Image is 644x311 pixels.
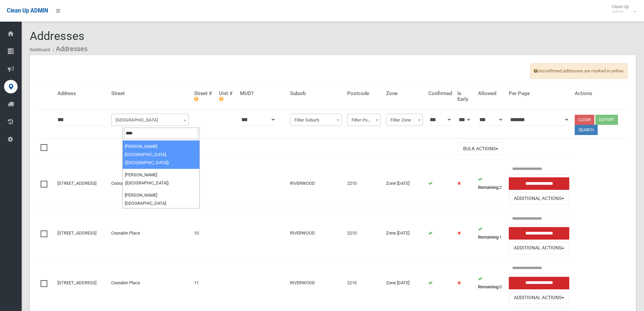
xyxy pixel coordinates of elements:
span: Filter Suburb [290,114,342,126]
h4: Zone [386,91,423,96]
td: 2 [475,159,506,208]
h4: Confirmed [428,91,452,96]
span: Filter Street [111,114,189,126]
strong: Remaining: [478,235,499,240]
button: Export [595,115,618,125]
td: RIVERWOOD [287,258,344,308]
td: 11 [191,258,216,308]
small: Admin [612,9,629,14]
a: [STREET_ADDRESS] [57,181,96,186]
td: RIVERWOOD [287,208,344,258]
td: Zone [DATE] [383,159,426,208]
a: [STREET_ADDRESS] [57,280,96,285]
a: [STREET_ADDRESS] [57,230,96,236]
li: [PERSON_NAME][GEOGRAPHIC_DATA] ([GEOGRAPHIC_DATA]) [123,140,199,169]
td: Zone [DATE] [383,208,426,258]
td: 2210 [344,258,383,308]
button: Bulk Actions [458,142,503,155]
h4: Unit # [219,91,234,102]
td: 2210 [344,208,383,258]
span: Filter Street [113,115,187,125]
span: Clean Up [609,4,636,14]
span: Filter Zone [386,114,423,126]
strong: Remaining: [478,185,499,190]
button: Additional Actions [509,292,570,304]
span: Clean Up ADMIN [7,7,48,14]
span: Filter Postcode [347,114,381,126]
td: 10 [191,208,216,258]
span: Addresses [30,29,85,43]
h4: Actions [575,91,625,96]
td: 0 [475,258,506,308]
h4: Suburb [290,91,342,96]
td: RIVERWOOD [287,159,344,208]
a: Clear [575,115,594,125]
h4: Allowed [478,91,503,96]
td: 1 [191,159,216,208]
td: 1 [475,208,506,258]
span: Filter Postcode [349,115,379,125]
span: Filter Zone [388,115,421,125]
h4: Is Early [457,91,473,102]
td: 2210 [344,159,383,208]
button: Additional Actions [509,242,570,254]
a: Dashboard [30,47,50,52]
h4: MUD? [240,91,285,96]
li: [PERSON_NAME] ([GEOGRAPHIC_DATA]) [123,169,199,189]
td: Zone [DATE] [383,258,426,308]
td: Coorabin Place [109,159,191,208]
td: Coorabin Place [109,208,191,258]
td: Coorabin Place [109,258,191,308]
h4: Street [111,91,189,96]
h4: Per Page [509,91,570,96]
button: Search [575,125,598,135]
li: Addresses [51,43,88,55]
span: Filter Suburb [292,115,340,125]
h4: Street # [194,91,214,102]
strong: Remaining: [478,284,499,289]
li: [PERSON_NAME][GEOGRAPHIC_DATA] ([GEOGRAPHIC_DATA]) [123,189,199,218]
h4: Postcode [347,91,381,96]
h4: Address [57,91,106,96]
span: Unconfirmed addresses are marked in yellow. [530,63,628,79]
button: Additional Actions [509,192,570,205]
